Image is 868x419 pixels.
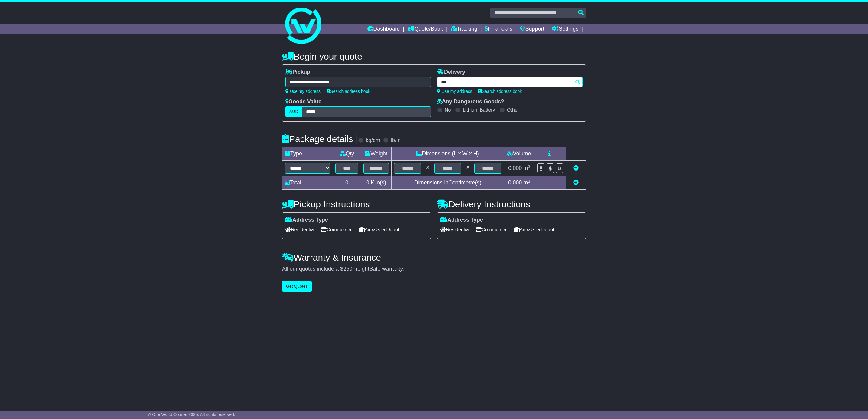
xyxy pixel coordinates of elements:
a: Quote/Book [407,24,443,34]
label: kg/cm [366,137,380,144]
h4: Begin your quote [282,51,586,61]
label: No [445,107,451,113]
td: 0 [333,176,361,190]
span: 0 [366,180,369,186]
sup: 3 [528,164,530,169]
label: Pickup [285,69,310,76]
span: m [523,180,530,186]
h4: Pickup Instructions [282,199,431,209]
button: Get Quotes [282,281,312,292]
td: Type [282,147,333,161]
h4: Package details | [282,134,358,144]
label: AUD [285,106,302,117]
td: Weight [361,147,392,161]
span: Residential [285,225,315,234]
h4: Delivery Instructions [437,199,586,209]
a: Remove this item [573,165,579,171]
td: Kilo(s) [361,176,392,190]
td: Dimensions (L x W x H) [391,147,504,161]
a: Use my address [437,89,472,94]
a: Search address book [327,89,370,94]
typeahead: Please provide city [437,77,583,87]
span: Air & Sea Depot [359,225,399,234]
a: Settings [552,24,578,34]
span: 0.000 [508,165,522,171]
span: Commercial [321,225,352,234]
label: Delivery [437,69,465,76]
span: 250 [343,266,352,272]
label: Address Type [285,217,328,223]
label: Other [507,107,519,113]
sup: 3 [528,179,530,184]
div: All our quotes include a $ FreightSafe warranty. [282,266,586,272]
a: Support [520,24,544,34]
a: Dashboard [367,24,400,34]
td: x [424,161,432,176]
td: Dimensions in Centimetre(s) [391,176,504,190]
span: m [523,165,530,171]
span: Residential [440,225,470,234]
label: Any Dangerous Goods? [437,99,504,105]
span: Commercial [476,225,507,234]
label: Goods Value [285,99,321,105]
label: Lithium Battery [463,107,495,113]
a: Use my address [285,89,321,94]
td: Volume [504,147,534,161]
a: Financials [485,24,512,34]
td: x [464,161,472,176]
label: lb/in [391,137,401,144]
label: Address Type [440,217,483,223]
span: 0.000 [508,180,522,186]
a: Search address book [478,89,522,94]
a: Add new item [573,180,579,186]
span: © One World Courier 2025. All rights reserved. [148,412,235,417]
a: Tracking [451,24,477,34]
td: Qty [333,147,361,161]
h4: Warranty & Insurance [282,252,586,262]
td: Total [282,176,333,190]
span: Air & Sea Depot [514,225,554,234]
